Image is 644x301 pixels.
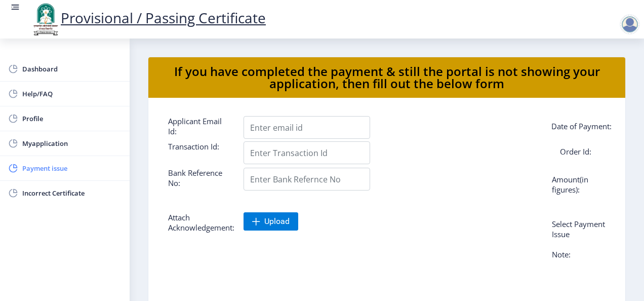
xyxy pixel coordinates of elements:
label: Applicant Email Id: [160,116,236,136]
input: Enter email id [244,116,370,139]
label: Date of Payment: [544,121,619,136]
label: Note: [544,249,620,263]
nb-card-header: If you have completed the payment & still the portal is not showing your application, then fill o... [148,57,625,98]
input: Enter Bank Refernce No [244,168,370,191]
label: Bank Reference No: [160,168,236,188]
img: logo [30,2,61,36]
label: Attach Acknowledgement: [160,212,236,233]
span: Payment issue [22,162,122,174]
span: Help/FAQ [22,88,122,100]
a: Provisional / Passing Certificate [30,8,266,27]
span: Profile [22,112,122,125]
label: Transaction Id: [160,141,236,160]
span: Dashboard [22,63,122,75]
input: Enter Transaction Id [244,141,370,164]
span: Upload [264,216,290,227]
span: Myapplication [22,137,122,149]
label: Select Payment Issue [544,219,620,239]
label: Amount(in figures): [544,174,620,195]
span: Incorrect Certificate [22,187,122,199]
